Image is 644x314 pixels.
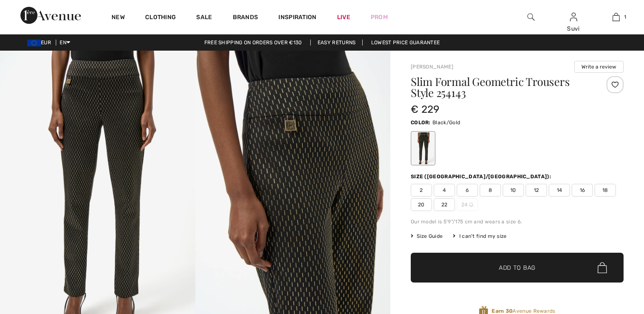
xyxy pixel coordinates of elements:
div: Black/Gold [412,132,434,164]
span: 1 [624,13,626,21]
span: 20 [411,198,432,211]
a: Live [337,13,350,22]
span: € 229 [411,103,440,115]
img: My Info [570,12,577,22]
span: EUR [27,40,54,46]
a: Brands [233,14,258,23]
span: Size Guide [411,232,443,240]
div: Size ([GEOGRAPHIC_DATA]/[GEOGRAPHIC_DATA]): [411,173,553,180]
h1: Slim Formal Geometric Trousers Style 254143 [411,76,588,98]
a: New [112,14,125,23]
span: 6 [457,184,478,197]
span: EN [60,40,70,46]
a: Lowest Price Guarantee [364,40,447,46]
span: 16 [572,184,593,197]
div: Suvi [552,24,594,33]
span: Black/Gold [432,120,460,126]
span: 22 [434,198,455,211]
a: Clothing [145,14,176,23]
button: Add to Bag [411,253,624,283]
span: 4 [434,184,455,197]
a: Free shipping on orders over €130 [197,40,309,46]
strong: Earn 30 [492,308,512,314]
a: 1 [595,12,637,22]
span: 12 [526,184,547,197]
a: Easy Returns [310,40,363,46]
span: 14 [549,184,570,197]
span: Add to Bag [499,263,535,272]
img: search the website [527,12,535,22]
span: 10 [503,184,524,197]
a: [PERSON_NAME] [411,64,453,70]
img: ring-m.svg [469,203,473,207]
a: Prom [371,13,388,22]
span: Inspiration [278,14,316,23]
img: 1ère Avenue [20,7,81,24]
img: Euro [27,40,41,46]
div: Our model is 5'9"/175 cm and wears a size 6. [411,218,624,226]
span: Color: [411,120,431,126]
span: 2 [411,184,432,197]
span: 8 [480,184,501,197]
span: 24 [457,198,478,211]
button: Write a review [574,61,624,73]
span: 18 [595,184,616,197]
img: My Bag [613,12,620,22]
a: Sale [196,14,212,23]
div: I can't find my size [453,232,507,240]
a: Sign In [570,13,577,21]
